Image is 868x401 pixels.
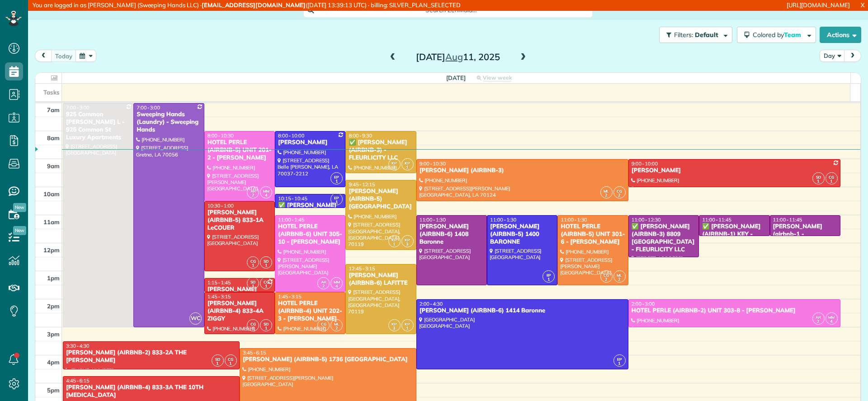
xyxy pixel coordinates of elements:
span: 11:00 - 1:45 [278,217,304,223]
div: [STREET_ADDRESS] [GEOGRAPHIC_DATA], [GEOGRAPHIC_DATA] 70119 [348,173,413,198]
span: KP [405,321,410,326]
span: 12pm [43,246,60,254]
strong: [EMAIL_ADDRESS][DOMAIN_NAME] [202,1,306,9]
small: 1 [225,359,236,368]
div: [PERSON_NAME] (AIRBNB-4) 833-4A ZIGGY [207,300,272,323]
span: 3:45 - 6:15 [243,349,266,356]
div: [PERSON_NAME] (airbnb-1 - [GEOGRAPHIC_DATA]) [773,223,838,254]
span: KP [392,321,397,326]
span: New [13,203,26,212]
span: 4pm [47,359,60,366]
span: ML [334,321,340,326]
button: today [51,50,76,62]
span: ML [617,273,622,278]
div: ✅ [PERSON_NAME] (AIRBNB-1) KEY - 1708 [GEOGRAPHIC_DATA] AV. - FLEURLICITY LLC [702,223,767,269]
small: 1 [331,198,342,207]
span: AR [321,279,326,284]
span: 8:00 - 9:30 [349,132,372,139]
span: Aug [445,51,463,62]
span: MM [334,279,340,284]
span: EP [334,195,339,200]
div: [PERSON_NAME] (AIRBNB-6) LAFITTE [348,272,413,287]
small: 1 [389,240,400,249]
span: 1:15 - 1:45 [208,279,231,286]
div: [PERSON_NAME] (AIRBNB-6) 1408 Baronne [419,223,484,246]
span: AR [250,189,256,193]
span: 11:00 - 1:30 [490,217,516,223]
small: 1 [614,359,625,368]
span: Colored by [753,31,804,39]
div: Sweeping Hands (Laundry) - Sweeping Hands [136,111,201,134]
small: 2 [813,317,824,326]
span: 8:00 - 10:00 [278,132,304,139]
small: 3 [402,240,413,249]
small: 1 [260,324,272,333]
span: WC [189,312,202,325]
span: SD [250,279,255,284]
div: [PERSON_NAME] (AIRBNB-3) [419,167,626,175]
small: 2 [318,282,329,291]
span: 10:30 - 1:00 [208,203,234,209]
small: 1 [260,261,272,270]
span: KP [392,237,397,242]
div: 925 Common [PERSON_NAME] L - 925 Common St Luxury Apartments [66,111,131,142]
div: HOTEL PERLE (AIRBNB-5) UNIT 201-2 - [PERSON_NAME] [207,139,272,162]
span: 8:00 - 10:30 [208,132,234,139]
small: 1 [543,275,554,284]
small: 1 [813,177,824,186]
div: HOTEL PERLE (AIRBNB-2) UNIT 303-8 - [PERSON_NAME] [631,307,838,315]
span: KP [405,160,410,165]
small: 4 [260,191,272,200]
small: 2 [331,324,342,333]
div: [PERSON_NAME] (AIRBNB-6) 1414 Baronne [419,307,626,315]
small: 1 [260,282,272,291]
h2: [DATE] 11, 2025 [401,52,514,62]
div: [PERSON_NAME] (COMMON AREAS) 833 BARONNE [207,286,272,309]
small: 1 [247,324,259,333]
span: [DATE] [446,74,466,81]
a: Filters: Default [655,27,732,43]
button: Filters: Default [659,27,732,43]
span: CG [604,273,609,278]
span: 11:00 - 11:45 [773,217,802,223]
button: next [844,50,861,62]
span: 12:45 - 3:15 [349,265,375,272]
span: CG [264,279,269,284]
small: 4 [826,317,837,326]
div: ✅ [PERSON_NAME] (AIRBNB-1) - FLEURLICITY LLC [278,202,343,225]
small: 1 [331,177,342,186]
span: 10:15 - 10:45 [278,195,307,202]
span: 10am [43,190,60,198]
span: 11am [43,218,60,226]
span: MM [828,315,835,320]
span: Default [695,31,719,39]
small: 4 [331,282,342,291]
div: [PERSON_NAME] (AIRBNB-5) [GEOGRAPHIC_DATA] [348,188,413,211]
span: 7:00 - 3:00 [66,104,90,111]
span: 2:00 - 3:00 [632,301,655,307]
span: CG [829,175,834,179]
span: KP [405,237,410,242]
small: 1 [402,324,413,333]
span: 9:00 - 10:00 [632,160,658,167]
div: HOTEL PERLE (AIRBNB-6) UNIT 305-10 - [PERSON_NAME] [278,223,343,246]
small: 1 [826,177,837,186]
span: 4:45 - 6:15 [66,377,90,384]
span: 2:00 - 4:30 [420,301,443,307]
span: 2pm [47,302,60,310]
div: [PERSON_NAME] (AIRBNB-5) 1400 BARONNE [490,223,555,246]
div: [PERSON_NAME] (AIRBNB-5) 1736 [GEOGRAPHIC_DATA] [242,356,414,363]
small: 2 [318,324,329,333]
span: 7:00 - 3:00 [137,104,160,111]
span: 7am [47,106,60,113]
span: CG [228,357,233,362]
button: Colored byTeam [737,27,816,43]
small: 2 [601,191,612,200]
small: 2 [614,275,625,284]
span: CG [250,259,256,264]
span: 1pm [47,274,60,282]
div: [PERSON_NAME] (AIRBNB-5) 833-1A LeCOUER [207,209,272,232]
span: 11:00 - 1:30 [561,217,587,223]
span: CG [250,321,256,326]
span: KP [392,160,397,165]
